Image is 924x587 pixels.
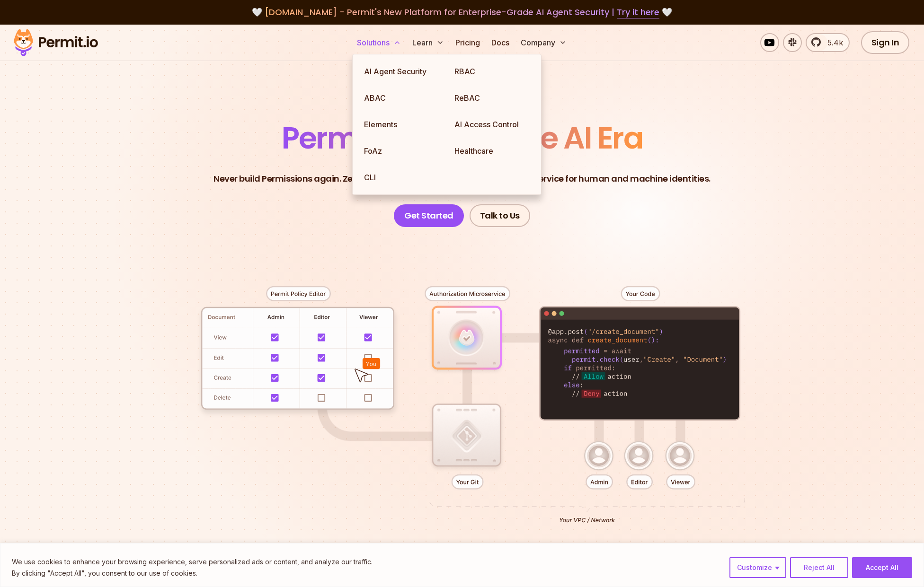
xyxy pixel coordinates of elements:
a: Sign In [861,31,910,54]
img: Permit logo [9,26,102,59]
a: 5.4k [806,33,850,52]
button: Reject All [790,557,848,578]
a: FoAz [356,138,447,164]
a: Talk to Us [470,204,530,227]
a: Try it here [617,6,659,18]
p: By clicking "Accept All", you consent to our use of cookies. [12,568,373,579]
a: Healthcare [447,138,537,164]
button: Learn [409,33,448,52]
button: Company [517,33,570,52]
a: Pricing [452,33,484,52]
div: 🤍 🤍 [23,6,901,19]
span: 5.4k [822,37,843,48]
p: We use cookies to enhance your browsing experience, serve personalized ads or content, and analyz... [12,556,373,568]
button: Solutions [353,33,405,52]
a: RBAC [447,58,537,85]
a: Get Started [394,204,464,227]
span: [DOMAIN_NAME] - Permit's New Platform for Enterprise-Grade AI Agent Security | [265,6,659,18]
button: Accept All [852,557,912,578]
a: AI Access Control [447,111,537,138]
a: CLI [356,164,447,191]
a: ABAC [356,85,447,111]
a: Docs [488,33,513,52]
a: ReBAC [447,85,537,111]
button: Customize [729,557,786,578]
a: AI Agent Security [356,58,447,85]
span: Permissions for The AI Era [282,117,642,159]
p: Never build Permissions again. Zero-latency fine-grained authorization as a service for human and... [213,172,711,185]
a: Elements [356,111,447,138]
